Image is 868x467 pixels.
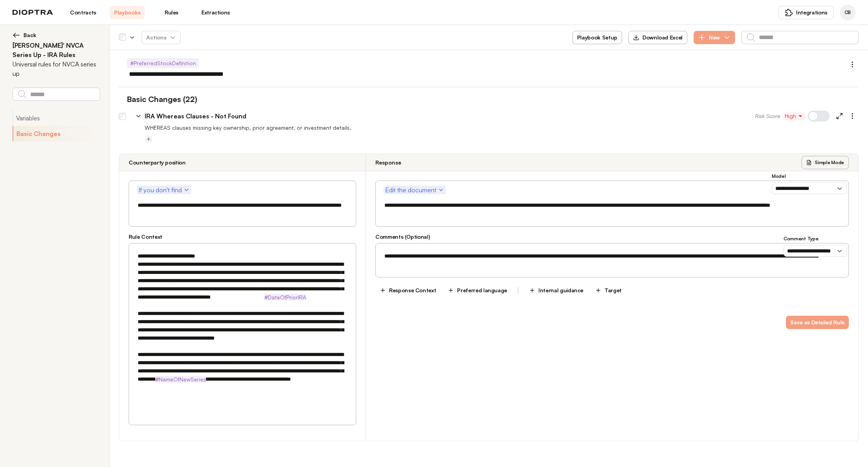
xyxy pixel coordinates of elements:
button: New [694,31,735,44]
p: WHEREAS clauses missing key ownership, prior agreement, or investment details. [145,124,859,132]
span: Edit the document [385,185,444,195]
button: Integrations [778,6,834,19]
span: CB [845,9,851,16]
div: Select all [119,34,126,41]
span: Actions [140,30,182,45]
h3: Model [772,173,847,179]
button: Playbook Setup [572,31,622,44]
button: Back [13,31,100,39]
button: Save as Detailed Rule [786,316,849,329]
span: Risk Score [755,112,780,120]
span: If you don't find [138,185,190,195]
h3: Counterparty position [129,159,186,166]
select: Model [772,183,847,194]
button: Preferred language [443,284,511,297]
h3: Comments (Optional) [375,233,849,241]
h3: Comment Type [784,236,847,242]
h1: Basic Changes (22) [119,93,197,105]
button: Edit the document [384,186,446,194]
img: logo [13,10,53,15]
h3: Response [375,159,401,166]
a: Contracts [66,6,100,19]
div: Chris Brookhart [840,5,855,20]
button: Add tag [145,135,152,143]
strong: #DateOfPriorIRA [264,294,306,301]
span: # PreferredStockDefinition [127,58,199,68]
img: left arrow [13,31,20,39]
span: High [785,112,803,120]
a: Rules [154,6,189,19]
button: Variables [13,110,100,126]
button: Download Excel [628,31,687,44]
select: Comment Type [784,245,847,257]
span: Integrations [796,9,827,16]
button: Response Context [375,284,440,297]
button: Internal guidance [525,284,588,297]
img: puzzle [785,9,793,16]
button: If you don't find [137,186,191,194]
strong: #NameOfNewSeries [155,376,206,383]
p: IRA Whereas Clauses - Not Found [145,111,246,121]
span: Back [23,31,36,39]
p: Universal rules for NVCA series up [13,59,100,78]
a: Playbooks [110,6,145,19]
h3: Rule Context [129,233,356,241]
h2: [PERSON_NAME]' NVCA Series Up - IRA Rules [13,41,100,59]
button: Simple Mode [802,156,849,169]
button: High [783,112,805,120]
button: Target [591,284,626,297]
a: Extractions [198,6,233,19]
button: Actions [142,31,181,44]
button: Basic Changes [13,126,100,141]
